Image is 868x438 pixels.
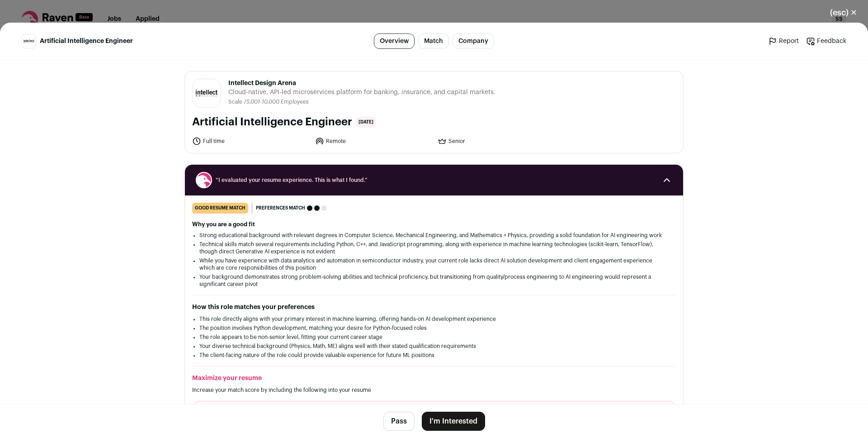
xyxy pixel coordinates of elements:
li: While you have experience with data analytics and automation in semiconductor industry, your curr... [199,257,669,271]
li: The client-facing nature of the role could provide valuable experience for future ML positions [199,352,669,359]
li: Your diverse technical background (Physics, Math, ME) aligns well with their stated qualification... [199,343,669,350]
button: Close modal [819,3,868,23]
a: Feedback [806,37,846,46]
li: Strong educational background with relevant degrees in Computer Science, Mechanical Engineering, ... [199,232,669,239]
li: Senior [438,137,555,146]
li: Remote [315,137,433,146]
button: I'm Interested [422,412,485,431]
a: Match [418,33,449,49]
li: Full time [192,137,310,146]
a: Overview [374,33,415,49]
li: Scale [228,99,244,105]
span: “I evaluated your resume experience. This is what I found.” [216,176,652,184]
li: Your background demonstrates strong problem-solving abilities and technical proficiency, but tran... [199,273,669,288]
span: [DATE] [356,117,376,128]
img: f3b6b4a1cb27fd44196a48fd480ee5c6b32dbbee588ad348a554da29846101d0.jpg [22,34,36,48]
li: This role directly aligns with your primary interest in machine learning, offering hands-on AI de... [199,315,669,323]
h2: Maximize your resume [192,374,676,383]
li: The position involves Python development, matching your desire for Python-focused roles [199,324,669,332]
h2: How this role matches your preferences [192,303,676,312]
li: Technical skills match several requirements including Python, C++, and JavaScript programming, al... [199,241,669,255]
h1: Artificial Intelligence Engineer [192,115,352,129]
div: good resume match [192,203,248,214]
img: f3b6b4a1cb27fd44196a48fd480ee5c6b32dbbee588ad348a554da29846101d0.jpg [193,79,221,107]
a: Report [768,37,799,46]
span: 5,001-10,000 Employees [246,99,309,105]
a: Company [453,33,494,49]
span: Artificial Intelligence Engineer [40,37,133,46]
span: Cloud-native, API-led microservices platform for banking, insurance, and capital markets. [228,88,495,97]
p: Increase your match score by including the following into your resume [192,386,676,394]
h2: Why you are a good fit [192,221,676,228]
li: / [244,99,309,105]
button: Pass [383,412,415,431]
li: The role appears to be non-senior level, fitting your current career stage [199,333,669,341]
span: Intellect Design Arena [228,79,495,88]
span: Preferences match [256,204,305,213]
